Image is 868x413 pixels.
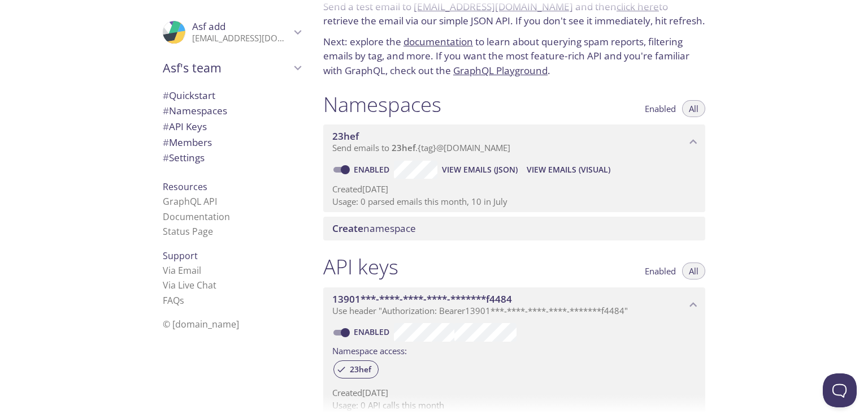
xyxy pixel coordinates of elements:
[154,103,310,119] div: Namespaces
[323,124,705,160] div: 23hef namespace
[823,373,857,407] iframe: Help Scout Beacon - Open
[522,161,615,179] button: View Emails (Visual)
[332,142,510,153] span: Send emails to . {tag} @[DOMAIN_NAME]
[682,100,705,117] button: All
[154,53,310,83] div: Asf's team
[332,387,696,399] p: Created [DATE]
[154,150,310,166] div: Team Settings
[638,263,683,279] button: Enabled
[163,294,184,307] a: FAQ
[163,249,198,262] span: Support
[332,130,359,143] span: 23hef
[163,195,217,208] a: GraphQL API
[392,142,415,153] span: 23hef
[442,163,518,177] span: View Emails (JSON)
[332,342,407,358] label: Namespace access:
[163,210,230,223] a: Documentation
[192,20,225,33] span: Asf add
[332,183,696,195] p: Created [DATE]
[163,120,207,133] span: API Keys
[163,60,290,76] span: Asf's team
[323,217,705,240] div: Create namespace
[163,279,216,291] a: Via Live Chat
[332,196,696,208] p: Usage: 0 parsed emails this month, 10 in July
[163,104,227,117] span: Namespaces
[163,318,239,330] span: © [DOMAIN_NAME]
[163,104,169,117] span: #
[180,294,184,307] span: s
[437,161,522,179] button: View Emails (JSON)
[154,14,310,51] div: Asf add
[453,64,548,77] a: GraphQL Playground
[163,151,205,164] span: Settings
[323,92,441,117] h1: Namespaces
[638,100,683,117] button: Enabled
[163,180,207,193] span: Resources
[163,264,201,277] a: Via Email
[154,119,310,135] div: API Keys
[333,360,379,378] div: 23hef
[163,136,169,149] span: #
[352,164,394,175] a: Enabled
[343,364,378,375] span: 23hef
[163,136,212,149] span: Members
[332,222,416,235] span: namespace
[527,163,610,177] span: View Emails (Visual)
[163,225,213,238] a: Status Page
[163,89,169,102] span: #
[323,254,398,279] h1: API keys
[352,326,394,337] a: Enabled
[154,88,310,104] div: Quickstart
[332,222,363,235] span: Create
[192,33,290,44] p: [EMAIL_ADDRESS][DOMAIN_NAME]
[682,263,705,279] button: All
[154,135,310,150] div: Members
[403,35,473,48] a: documentation
[323,35,705,78] p: Next: explore the to learn about querying spam reports, filtering emails by tag, and more. If you...
[163,120,169,133] span: #
[163,151,169,164] span: #
[163,89,215,102] span: Quickstart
